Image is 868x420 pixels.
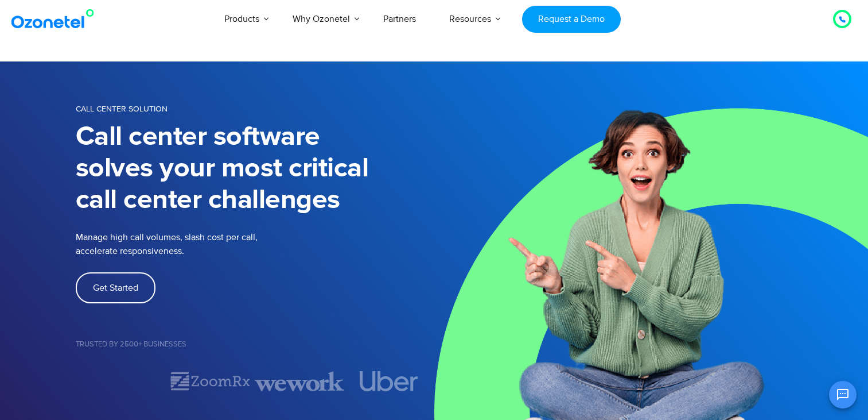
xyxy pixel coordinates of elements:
[522,6,620,33] a: Request a Demo
[255,371,344,391] div: 3 of 7
[76,121,434,216] h1: Call center software solves your most critical call center challenges
[165,371,255,391] div: 2 of 7
[76,375,165,388] div: 1 of 7
[76,104,168,114] span: Call Center Solution
[255,371,344,391] img: wework
[76,272,155,303] a: Get Started
[76,230,334,258] p: Manage high call volumes, slash cost per call, accelerate responsiveness.
[76,371,434,391] div: Image Carousel
[360,371,419,391] img: uber
[76,341,434,348] h5: Trusted by 2500+ Businesses
[169,371,251,391] img: zoomrx
[93,283,138,292] span: Get Started
[344,371,434,391] div: 4 of 7
[829,381,857,409] button: Open chat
